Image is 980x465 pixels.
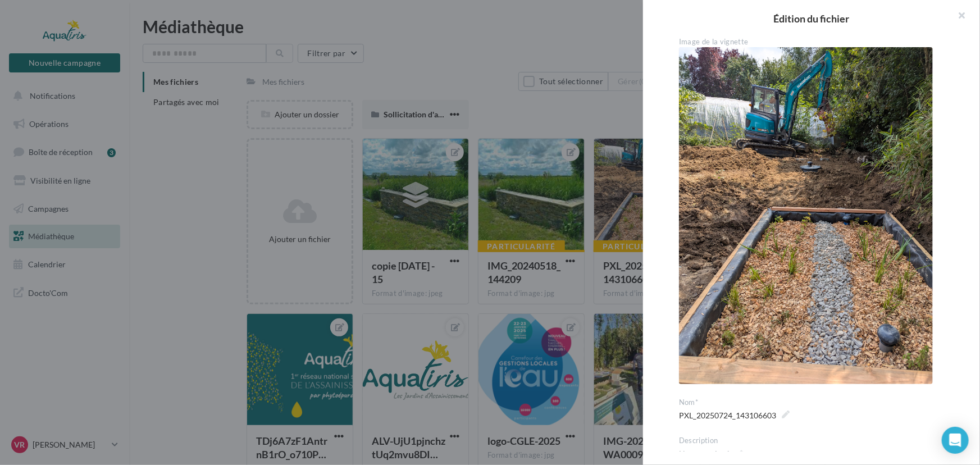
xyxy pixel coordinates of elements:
span: Non renseigné [679,446,743,462]
div: Image de la vignette [679,37,953,47]
div: Open Intercom Messenger [942,427,969,454]
h2: Édition du fichier [661,13,962,24]
img: PXL_20250724_143106603 [679,47,933,384]
div: Description [679,436,953,446]
span: PXL_20250724_143106603 [679,408,790,423]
